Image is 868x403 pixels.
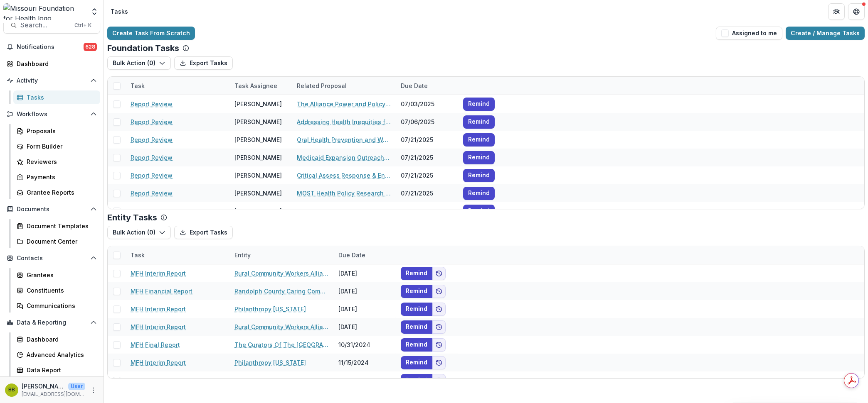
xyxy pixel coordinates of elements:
[17,319,87,326] span: Data & Reporting
[131,287,192,296] a: MFH Financial Report
[297,100,391,108] a: The Alliance Power and Policy Action (PPAG)
[3,203,100,216] button: Open Documents
[432,267,446,280] button: Add to friends
[463,187,495,200] button: Remind
[27,301,94,310] div: Communications
[396,77,458,95] div: Due Date
[131,189,173,198] a: Report Review
[463,169,495,182] button: Remind
[3,107,100,121] button: Open Workflows
[22,391,85,398] p: [EMAIL_ADDRESS][DOMAIN_NAME]
[234,305,306,313] a: Philanthropy [US_STATE]
[27,142,94,151] div: Form Builder
[333,264,396,282] div: [DATE]
[131,376,186,385] a: MFH Interim Report
[131,171,173,180] a: Report Review
[229,77,292,95] div: Task Assignee
[234,100,282,108] div: [PERSON_NAME]
[229,246,333,264] div: Entity
[131,269,186,278] a: MFH Interim Report
[131,340,180,349] a: MFH Final Report
[234,358,306,367] a: Philanthropy [US_STATE]
[234,135,282,144] div: [PERSON_NAME]
[292,77,396,95] div: Related Proposal
[297,171,391,180] a: Critical Assess Response & Engagement (CARE) Implementation project
[3,74,100,87] button: Open Activity
[126,81,150,90] div: Task
[401,267,432,280] button: Remind
[396,202,458,220] div: 07/21/2025
[13,219,100,233] a: Document Templates
[107,226,171,239] button: Bulk Action (0)
[27,271,94,279] div: Grantees
[396,184,458,202] div: 07/21/2025
[401,338,432,352] button: Remind
[131,153,173,162] a: Report Review
[396,166,458,184] div: 07/21/2025
[463,205,495,218] button: Remind
[3,57,100,71] a: Dashboard
[13,170,100,184] a: Payments
[13,90,100,104] a: Tasks
[234,287,328,296] a: Randolph County Caring Community Inc
[27,350,94,359] div: Advanced Analytics
[131,117,173,126] a: Report Review
[3,3,85,20] img: Missouri Foundation for Health logo
[401,374,432,387] button: Remind
[131,207,173,215] a: Report Review
[107,5,131,17] nav: breadcrumb
[463,98,495,111] button: Remind
[13,155,100,169] a: Reviewers
[174,226,233,239] button: Export Tasks
[848,3,865,20] button: Get Help
[292,81,352,90] div: Related Proposal
[234,322,328,331] a: Rural Community Workers Alliance
[89,3,100,20] button: Open entity switcher
[13,363,100,377] a: Data Report
[463,133,495,147] button: Remind
[27,188,94,197] div: Grantee Reports
[27,127,94,135] div: Proposals
[126,77,229,95] div: Task
[463,115,495,129] button: Remind
[27,335,94,344] div: Dashboard
[716,27,782,40] button: Assigned to me
[234,171,282,180] div: [PERSON_NAME]
[27,366,94,374] div: Data Report
[13,268,100,282] a: Grantees
[297,117,391,126] a: Addressing Health Inequities for Patients with Sickle Cell Disease by Providing Comprehensive Ser...
[20,21,69,29] span: Search...
[131,135,173,144] a: Report Review
[126,246,229,264] div: Task
[234,153,282,162] div: [PERSON_NAME]
[333,371,396,389] div: 01/15/2025
[107,56,171,70] button: Bulk Action (0)
[432,356,446,369] button: Add to friends
[333,251,370,259] div: Due Date
[3,252,100,265] button: Open Contacts
[89,385,99,395] button: More
[13,348,100,361] a: Advanced Analytics
[27,157,94,166] div: Reviewers
[8,387,15,393] div: Brandy Boyer
[396,95,458,113] div: 07/03/2025
[234,269,328,278] a: Rural Community Workers Alliance
[229,251,256,259] div: Entity
[13,283,100,297] a: Constituents
[297,153,391,162] a: Medicaid Expansion Outreach, Enrollment and Renewal
[297,189,391,198] a: MOST Health Policy Research Initiative
[13,139,100,153] a: Form Builder
[432,285,446,298] button: Add to friends
[401,320,432,334] button: Remind
[333,318,396,336] div: [DATE]
[27,222,94,230] div: Document Templates
[3,17,100,34] button: Search...
[17,255,87,262] span: Contacts
[174,56,233,70] button: Export Tasks
[17,206,87,213] span: Documents
[13,332,100,346] a: Dashboard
